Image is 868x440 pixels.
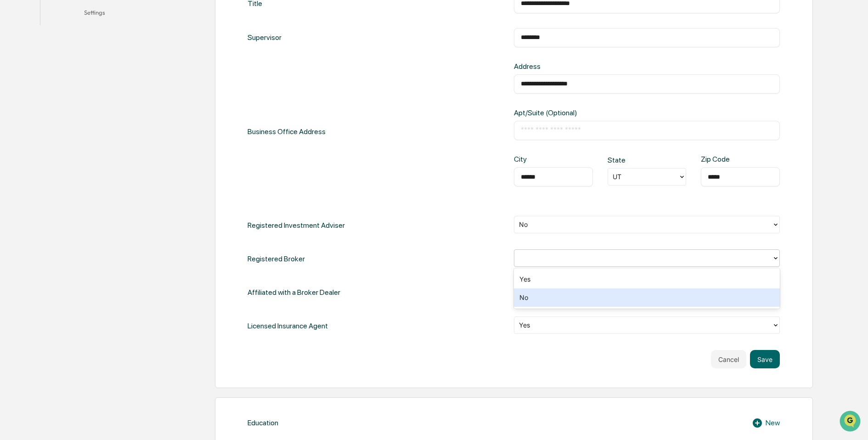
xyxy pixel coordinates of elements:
[31,70,151,79] div: Start new chat
[6,112,63,129] a: 🖐️Preclearance
[248,28,282,47] div: Supervisor
[514,62,634,71] div: Address
[248,216,345,235] div: Registered Investment Adviser
[248,249,305,268] div: Registered Broker
[9,134,17,141] div: 🔎
[156,73,167,84] button: Start new chat
[91,156,111,163] span: Pylon
[65,155,111,163] a: Powered byPylon
[248,418,278,427] div: Education
[248,283,340,302] div: Affiliated with a Broker Dealer
[18,116,59,125] span: Preclearance
[752,417,780,429] div: New
[839,410,863,434] iframe: Open customer support
[711,350,746,368] button: Cancel
[514,108,634,117] div: Apt/Suite (Optional)
[514,288,780,307] div: No
[514,270,780,288] div: Yes
[248,62,326,201] div: Business Office Address
[248,316,328,335] div: Licensed Insurance Agent
[701,155,736,164] div: Zip Code
[67,117,74,124] div: 🗄️
[18,133,58,142] span: Data Lookup
[40,3,149,25] button: Settings
[9,70,26,87] img: 1746055101610-c473b297-6a78-478c-a979-82029cc54cd1
[31,79,116,87] div: We're available if you need us!
[9,19,167,34] p: How can we help?
[608,156,643,164] div: State
[9,117,17,124] div: 🖐️
[63,112,118,129] a: 🗄️Attestations
[750,350,780,368] button: Save
[6,130,62,146] a: 🔎Data Lookup
[514,155,549,164] div: City
[76,116,114,125] span: Attestations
